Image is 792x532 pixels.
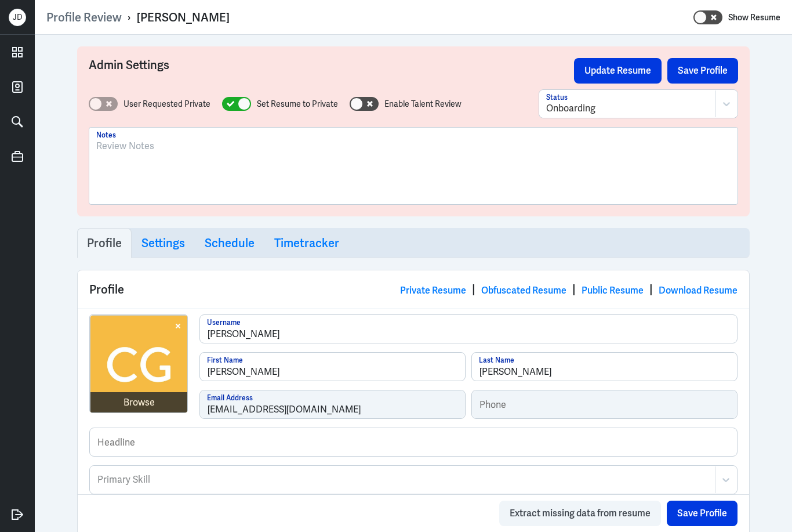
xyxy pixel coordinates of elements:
button: Update Resume [574,58,662,84]
label: Enable Talent Review [384,98,462,110]
h3: Settings [141,236,185,250]
a: Profile Review [46,10,122,25]
button: Extract missing data from resume [499,501,661,526]
div: [PERSON_NAME] [137,10,230,25]
div: Profile [78,270,749,308]
input: First Name [200,353,465,381]
a: Obfuscated Resume [481,284,566,296]
div: | | | [400,281,737,298]
input: Phone [472,390,737,418]
label: User Requested Private [123,98,210,110]
a: Private Resume [400,284,466,296]
label: Set Resume to Private [257,98,338,110]
h3: Admin Settings [89,58,574,84]
input: Last Name [472,353,737,381]
h3: Schedule [205,236,255,250]
label: Show Resume [728,10,780,25]
h3: Timetracker [274,236,339,250]
input: Username [200,315,737,343]
a: Public Resume [582,284,644,296]
button: Save Profile [667,501,737,526]
div: Browse [123,396,155,410]
input: Headline [90,428,737,456]
img: avatar.jpg [90,316,188,413]
p: › [122,10,137,25]
h3: Profile [87,236,122,250]
div: J D [9,9,26,26]
a: Download Resume [659,284,737,296]
input: Email Address [200,390,465,418]
button: Save Profile [667,58,738,84]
